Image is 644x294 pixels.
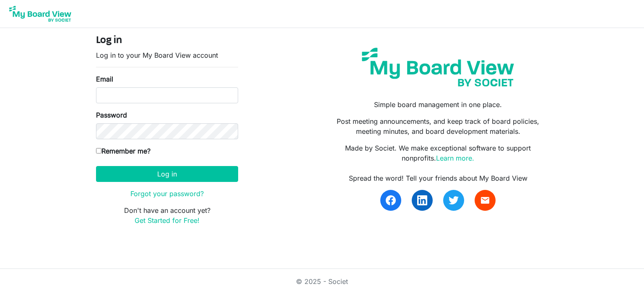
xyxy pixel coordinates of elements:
button: Log in [96,166,238,182]
a: © 2025 - Societ [296,277,348,286]
span: email [480,195,490,205]
a: email [475,190,496,211]
input: Remember me? [96,148,101,153]
div: Spread the word! Tell your friends about My Board View [328,173,548,183]
a: Get Started for Free! [135,216,200,225]
img: linkedin.svg [417,195,427,205]
img: my-board-view-societ.svg [356,41,520,93]
a: Learn more. [436,154,474,162]
p: Don't have an account yet? [96,205,238,225]
label: Email [96,74,113,84]
img: twitter.svg [449,195,459,205]
p: Post meeting announcements, and keep track of board policies, meeting minutes, and board developm... [328,116,548,136]
p: Log in to your My Board View account [96,50,238,60]
img: facebook.svg [386,195,396,205]
label: Password [96,110,127,120]
img: My Board View Logo [7,3,74,24]
h4: Log in [96,35,238,47]
p: Made by Societ. We make exceptional software to support nonprofits. [328,143,548,163]
label: Remember me? [96,146,151,156]
p: Simple board management in one place. [328,100,548,110]
a: Forgot your password? [130,189,204,198]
